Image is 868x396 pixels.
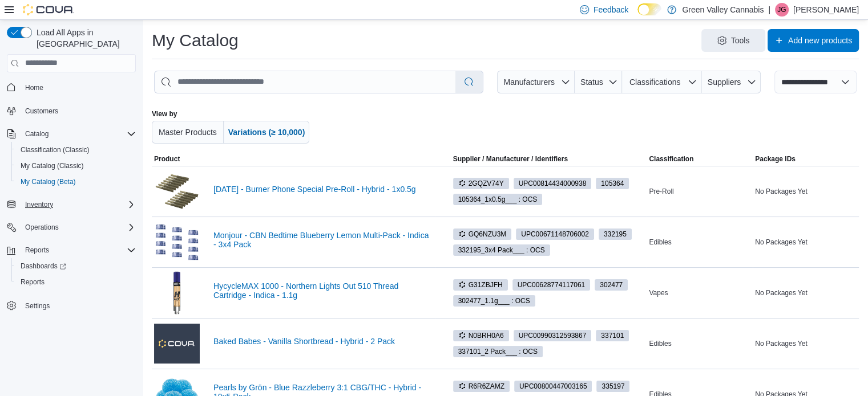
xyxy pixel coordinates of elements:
span: R6R6ZAMZ [458,381,504,391]
button: Operations [21,221,63,234]
span: My Catalog (Beta) [16,175,136,189]
span: 302477_1.1g___ : OCS [458,296,530,306]
a: Dashboards [16,259,71,273]
a: My Catalog (Beta) [16,175,80,189]
span: G31ZBJFH [458,280,503,290]
span: Reports [21,277,45,287]
button: Tools [701,29,765,52]
span: Classifications [629,77,680,87]
button: Operations [2,219,140,235]
p: | [768,3,770,17]
span: N0BRH0A6 [453,330,509,341]
a: Monjour - CBN Bedtime Blueberry Lemon Multi-Pack - Indica - 3x4 Pack [213,231,433,249]
span: Reports [16,275,136,289]
span: My Catalog (Beta) [21,177,76,186]
span: Operations [25,223,59,232]
button: Suppliers [701,71,761,93]
span: JG [777,3,786,17]
span: Variations (≥ 10,000) [228,128,305,137]
img: Monjour - CBN Bedtime Blueberry Lemon Multi-Pack - Indica - 3x4 Pack [154,219,200,265]
button: Inventory [2,197,140,213]
a: HycycleMAX 1000 - Northern Lights Out 510 Thread Cartridge - Indica - 1.1g [213,281,433,300]
span: Load All Apps in [GEOGRAPHIC_DATA] [32,27,136,50]
span: N0BRH0A6 [458,330,504,341]
a: Baked Babes - Vanilla Shortbread - Hybrid - 2 Pack [213,337,433,346]
span: 337101_2 Pack___ : OCS [453,346,543,357]
span: Classification (Classic) [16,143,136,157]
span: 337101 [601,330,624,341]
span: 105364_1x0.5g___ : OCS [458,194,538,205]
button: Manufacturers [497,71,575,93]
h1: My Catalog [152,29,239,52]
span: Status [580,77,603,87]
a: Home [21,81,48,95]
span: 302477_1.1g___ : OCS [453,295,535,307]
span: 337101 [596,330,629,341]
span: G31ZBJFH [453,279,508,291]
span: 332195_3x4 Pack___ : OCS [458,245,545,255]
span: Package IDs [755,154,796,164]
span: UPC00628774117061 [512,279,591,291]
div: No Packages Yet [753,235,859,249]
img: Next Friday - Burner Phone Special Pre-Roll - Hybrid - 1x0.5g [154,169,200,214]
span: Master Products [159,128,217,137]
button: Master Products [152,121,224,144]
span: Classification (Classic) [21,145,90,154]
a: Dashboards [11,258,140,274]
button: Home [2,79,140,96]
span: Product [154,154,180,164]
span: Inventory [25,200,53,209]
span: UPC 00814434000938 [519,178,587,189]
span: Home [21,80,136,95]
button: Add new products [768,29,859,52]
span: Settings [21,298,136,312]
button: Reports [2,242,140,258]
p: Green Valley Cannabis [682,3,764,17]
span: Catalog [25,129,49,138]
nav: Complex example [7,75,136,344]
span: Dark Mode [637,15,638,16]
span: 335197 [601,381,624,391]
img: Baked Babes - Vanilla Shortbread - Hybrid - 2 Pack [154,324,200,364]
button: Catalog [21,127,53,141]
span: My Catalog (Classic) [21,161,84,170]
span: 2GQZV74Y [458,178,504,189]
div: Vapes [647,286,753,300]
span: 2GQZV74Y [453,178,509,189]
span: Manufacturers [503,77,554,87]
a: Classification (Classic) [16,143,94,157]
span: Inventory [21,198,136,211]
span: UPC 00800447003165 [519,381,587,391]
span: UPC00990312593867 [514,330,592,341]
span: UPC 00671148706002 [521,229,589,239]
span: My Catalog (Classic) [16,159,136,173]
span: Dashboards [21,262,66,271]
div: No Packages Yet [753,286,859,300]
div: No Packages Yet [753,185,859,198]
button: Catalog [2,126,140,142]
span: 332195 [599,228,632,240]
span: 332195 [604,229,627,239]
button: Status [575,71,622,93]
span: 302477 [600,280,623,290]
span: 332195_3x4 Pack___ : OCS [453,244,550,256]
span: Operations [21,221,136,234]
span: 105364 [596,178,629,189]
input: Dark Mode [637,3,661,15]
label: View by [152,109,177,119]
button: Inventory [21,198,58,211]
span: UPC00671148706002 [516,228,594,240]
span: 105364 [601,178,624,189]
button: Classification (Classic) [11,142,140,158]
button: Settings [2,297,140,313]
span: Feedback [594,4,628,15]
span: 337101_2 Pack___ : OCS [458,346,538,357]
span: Reports [21,243,136,257]
span: GQ6NZU3M [453,228,512,240]
button: Reports [11,274,140,290]
div: Jordan Gomes [775,3,789,17]
span: Catalog [21,127,136,141]
a: Customers [21,104,63,118]
a: Settings [21,299,54,313]
span: Tools [731,35,750,46]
